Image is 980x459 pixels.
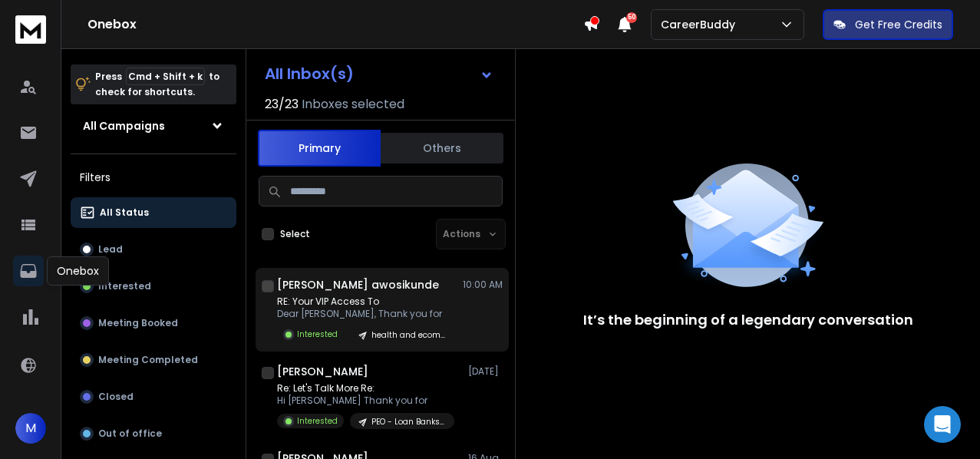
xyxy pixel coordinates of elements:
p: Lead [98,243,123,256]
p: 10:00 AM [463,279,503,291]
h1: [PERSON_NAME] awosikunde [277,277,439,292]
p: Hi [PERSON_NAME] Thank you for [277,395,454,407]
p: Meeting Completed [98,354,198,366]
button: Primary [258,130,381,167]
p: Dear [PERSON_NAME], Thank you for [277,308,454,320]
h1: [PERSON_NAME] [277,364,368,379]
button: Out of office [71,418,236,449]
button: Meeting Completed [71,345,236,375]
button: Lead [71,234,236,265]
button: M [15,413,46,444]
p: PEO - Loan Banks (Godsmine) [371,416,445,428]
button: All Status [71,197,236,228]
div: Open Intercom Messenger [924,406,961,443]
h1: All Campaigns [83,118,165,134]
p: It’s the beginning of a legendary conversation [583,309,913,331]
h3: Inboxes selected [302,95,404,114]
button: Closed [71,381,236,412]
p: Press to check for shortcuts. [95,69,219,100]
p: Closed [98,391,134,403]
p: Get Free Credits [855,17,942,32]
p: All Status [100,206,149,219]
p: CareerBuddy [661,17,741,32]
button: Meeting Booked [71,308,236,338]
button: Others [381,131,503,165]
button: Get Free Credits [823,9,953,40]
label: Select [280,228,310,240]
span: 23 / 23 [265,95,299,114]
p: Interested [98,280,151,292]
button: All Inbox(s) [252,58,506,89]
p: RE: Your VIP Access To [277,296,454,308]
img: logo [15,15,46,44]
span: 50 [626,12,637,23]
p: Interested [297,329,338,340]
span: Cmd + Shift + k [126,68,205,85]
h1: All Inbox(s) [265,66,354,81]
button: All Campaigns [71,111,236,141]
h1: Onebox [87,15,583,34]
p: [DATE] [468,365,503,378]
p: Re: Let's Talk More Re: [277,382,454,395]
h3: Filters [71,167,236,188]
div: Onebox [47,256,109,286]
p: Interested [297,415,338,427]
p: Meeting Booked [98,317,178,329]
p: health and ecommerce ([PERSON_NAME]) [371,329,445,341]
p: Out of office [98,428,162,440]
button: Interested [71,271,236,302]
